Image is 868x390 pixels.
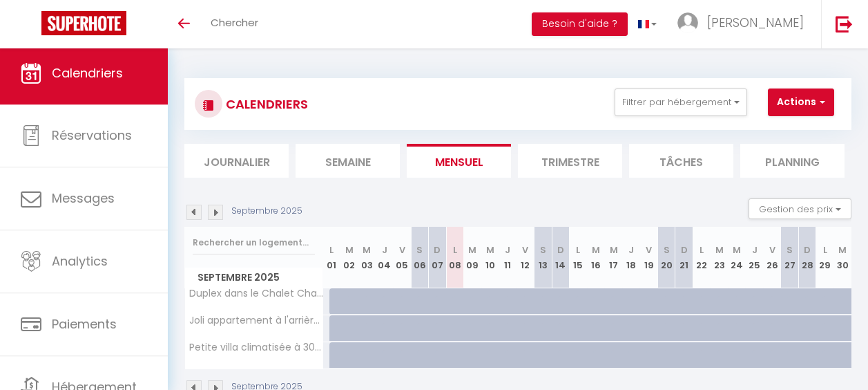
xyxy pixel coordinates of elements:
button: Besoin d'aide ? [532,12,628,36]
abbr: D [804,243,811,257]
abbr: D [434,243,441,257]
abbr: M [363,243,371,257]
th: 21 [675,227,693,288]
th: 17 [605,227,623,288]
th: 24 [728,227,746,288]
th: 09 [464,227,482,288]
li: Planning [740,144,845,178]
button: Actions [768,89,834,116]
th: 30 [833,227,851,288]
abbr: L [329,243,334,257]
th: 03 [358,227,376,288]
input: Rechercher un logement... [193,230,315,255]
th: 12 [517,227,534,288]
abbr: V [646,243,652,257]
th: 28 [798,227,816,288]
th: 15 [570,227,588,288]
th: 11 [499,227,517,288]
abbr: J [505,243,510,257]
th: 06 [411,227,429,288]
abbr: L [453,243,457,257]
abbr: J [752,243,758,257]
span: Chercher [211,15,258,30]
span: Calendriers [52,64,123,82]
abbr: S [664,243,670,257]
abbr: S [787,243,793,257]
th: 07 [429,227,447,288]
th: 02 [340,227,358,288]
span: Messages [52,189,115,207]
th: 14 [552,227,570,288]
button: Filtrer par hébergement [615,89,747,116]
span: Duplex dans le Chalet Chantelouve pour 8 personnes [187,288,325,299]
th: 13 [534,227,552,288]
th: 25 [746,227,764,288]
abbr: L [576,243,580,257]
abbr: S [540,243,546,257]
abbr: M [486,243,494,257]
abbr: J [382,243,387,257]
li: Trimestre [518,144,622,178]
li: Semaine [296,144,400,178]
abbr: M [610,243,618,257]
abbr: D [681,243,688,257]
p: Septembre 2025 [231,205,302,218]
abbr: M [592,243,600,257]
th: 29 [816,227,834,288]
button: Gestion des prix [749,198,851,219]
span: Réservations [52,127,132,144]
abbr: S [416,243,423,257]
img: logout [836,15,853,32]
th: 19 [640,227,658,288]
th: 18 [622,227,640,288]
abbr: M [345,243,354,257]
th: 01 [323,227,341,288]
abbr: V [399,243,405,257]
th: 22 [693,227,711,288]
h3: CALENDRIERS [222,89,308,120]
span: [PERSON_NAME] [707,14,804,31]
th: 05 [394,227,412,288]
abbr: M [733,243,741,257]
img: Super Booking [41,11,126,35]
li: Journalier [184,144,289,178]
span: Petite villa climatisée à 300m de la plage [187,342,325,353]
th: 16 [587,227,605,288]
th: 23 [711,227,729,288]
li: Tâches [629,144,733,178]
abbr: D [557,243,564,257]
abbr: J [628,243,634,257]
th: 26 [763,227,781,288]
span: Septembre 2025 [185,268,322,288]
th: 20 [657,227,675,288]
li: Mensuel [407,144,511,178]
span: Joli appartement à l'arrière du Chalet Chantelouve [187,315,325,326]
abbr: L [700,243,704,257]
abbr: M [838,243,847,257]
abbr: V [769,243,775,257]
span: Analytics [52,252,108,270]
th: 10 [481,227,499,288]
abbr: V [522,243,528,257]
th: 08 [446,227,464,288]
abbr: L [823,243,827,257]
span: Paiements [52,315,117,333]
abbr: M [468,243,476,257]
th: 27 [781,227,799,288]
img: ... [677,12,698,33]
abbr: M [715,243,724,257]
th: 04 [376,227,394,288]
